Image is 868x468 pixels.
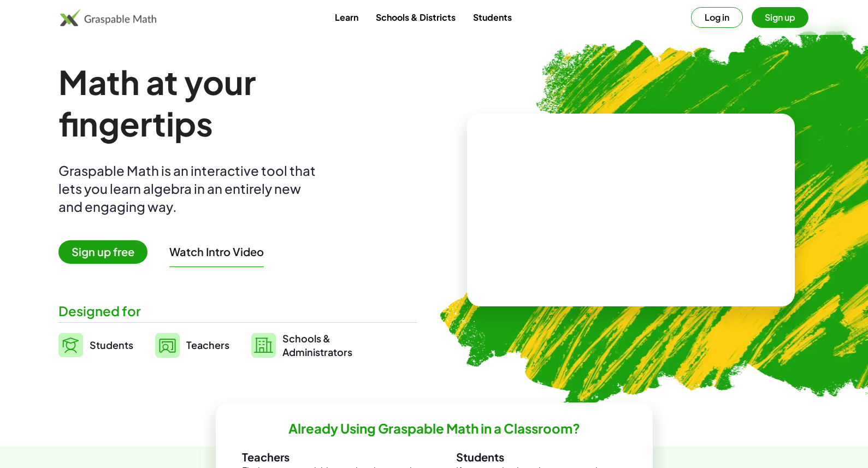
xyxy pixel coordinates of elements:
[58,240,147,264] span: Sign up free
[58,333,83,357] img: svg%3e
[288,420,580,437] h2: Already Using Graspable Math in a Classroom?
[169,245,264,259] button: Watch Intro Video
[549,169,713,251] video: What is this? This is dynamic math notation. Dynamic math notation plays a central role in how Gr...
[58,61,406,144] h1: Math at your fingertips
[186,339,229,351] span: Teachers
[155,333,180,358] img: svg%3e
[464,7,521,27] a: Students
[90,339,133,351] span: Students
[58,331,133,359] a: Students
[282,331,352,359] span: Schools & Administrators
[155,331,229,359] a: Teachers
[251,331,352,359] a: Schools &Administrators
[251,333,276,358] img: svg%3e
[58,302,417,320] div: Designed for
[58,162,321,216] div: Graspable Math is an interactive tool that lets you learn algebra in an entirely new and engaging...
[752,7,808,28] button: Sign up
[242,450,412,464] h3: Teachers
[456,450,627,464] h3: Students
[367,7,464,27] a: Schools & Districts
[326,7,367,27] a: Learn
[691,7,743,28] button: Log in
